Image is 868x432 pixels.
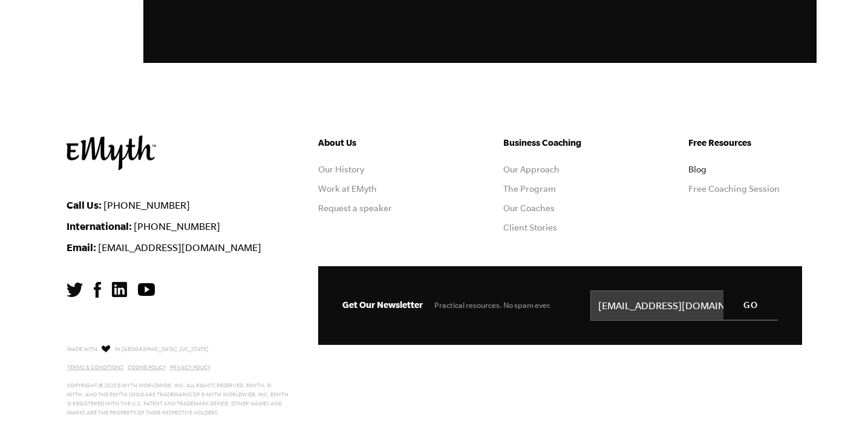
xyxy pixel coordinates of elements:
[128,364,166,370] a: Cookie Policy
[688,136,802,150] h5: Free Resources
[598,345,868,432] iframe: Chat Widget
[342,299,423,310] span: Get Our Newsletter
[503,223,557,232] a: Client Stories
[503,136,617,150] h5: Business Coaching
[67,343,289,417] p: Made with in [GEOGRAPHIC_DATA], [US_STATE]. Copyright © 2025 E-Myth Worldwide, Inc. All rights re...
[434,301,551,310] span: Practical resources. No spam ever.
[318,184,377,194] a: Work at EMyth
[67,283,83,297] img: Twitter
[590,290,778,321] input: name@emailaddress.com
[94,282,101,298] img: Facebook
[134,221,220,232] a: [PHONE_NUMBER]
[67,136,156,170] img: EMyth
[318,165,364,174] a: Our History
[688,184,780,194] a: Free Coaching Session
[723,290,778,319] input: GO
[138,283,155,296] img: YouTube
[67,199,102,211] strong: Call Us:
[67,364,123,370] a: Terms & Conditions
[318,203,392,213] a: Request a speaker
[503,203,555,213] a: Our Coaches
[503,184,556,194] a: The Program
[112,282,127,297] img: LinkedIn
[170,364,210,370] a: Privacy Policy
[98,242,261,253] a: [EMAIL_ADDRESS][DOMAIN_NAME]
[318,136,432,150] h5: About Us
[688,165,706,174] a: Blog
[67,241,96,253] strong: Email:
[103,200,190,211] a: [PHONE_NUMBER]
[67,220,132,232] strong: International:
[102,345,110,353] img: Love
[503,165,560,174] a: Our Approach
